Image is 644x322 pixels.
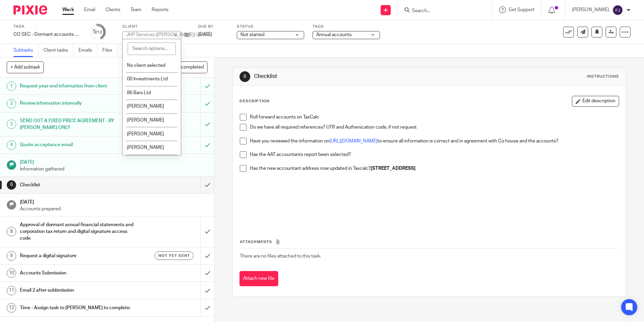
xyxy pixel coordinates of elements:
p: Information gathered [20,166,208,172]
span: Not started [240,32,264,37]
p: Do we have all required references? UTR and Authenication code, if not request [250,124,618,131]
span: 86 Bars Ltd [127,90,151,95]
span: 00 Investments Ltd [127,77,168,81]
span: Get Support [509,7,535,12]
p: Has the new accountant address now updated in Taxcalc? [250,165,618,172]
div: 1 [7,81,16,91]
div: 4 [7,140,16,150]
a: Work [62,6,74,13]
p: Description [239,99,269,104]
input: Search options... [128,43,176,55]
label: Tags [313,24,380,29]
div: 9 [7,251,16,261]
span: [PERSON_NAME] [127,132,164,136]
h1: Checklist [254,73,444,80]
a: Reports [152,6,168,13]
div: Instructions [587,74,619,79]
h1: Accounts Submission [20,268,136,278]
div: 12 [7,303,16,313]
span: Annual accounts [316,32,352,37]
p: Accounts prepared [20,206,208,212]
button: Hide completed [160,61,207,73]
div: 2 [7,99,16,108]
h1: Time - Assign task to [PERSON_NAME] to complete: [20,303,136,313]
button: Attach new file [239,271,278,286]
h1: Email 2 after subbmission [20,285,136,295]
h1: Quote acceptance email [20,140,136,150]
a: Emails [78,44,97,57]
div: 6 [7,180,16,190]
span: No client selected [127,63,165,68]
h1: Review information internally [20,98,136,108]
p: Have you reviewed the information on to ensure all information is correct and in agreement with C... [250,138,618,144]
span: Attachments [240,240,272,244]
label: Due by [198,24,228,29]
a: Client tasks [43,44,73,57]
a: Clients [105,6,120,13]
div: 8 [7,227,16,236]
p: Roll forward accounts on TaxCalc [250,114,618,120]
img: svg%3E [612,5,623,16]
a: [URL][DOMAIN_NAME] [329,139,378,143]
strong: [STREET_ADDRESS] [371,166,416,171]
a: Team [130,6,141,13]
div: 11 [7,286,16,295]
a: Files [102,44,118,57]
small: /12 [96,30,102,34]
label: Task [13,24,81,29]
span: Hide completed [170,65,204,70]
h1: Request year end information from client [20,81,136,91]
h1: Approval of dormant annual financial statements and corporation tax return and digital signature ... [20,220,136,244]
label: Client [122,24,190,29]
span: [DATE] [198,32,212,37]
p: Has the AAT accountants report been selected? [250,151,618,158]
span: [PERSON_NAME] [127,118,164,123]
div: 5 [93,28,102,36]
div: 6 [239,71,250,82]
div: 3 [7,119,16,129]
a: Subtasks [13,44,38,57]
button: + Add subtask [7,61,44,73]
input: Search [411,8,472,14]
div: 10 [7,268,16,278]
a: Email [84,6,95,13]
span: There are no files attached to this task. [240,254,321,259]
div: JHP Services ([PERSON_NAME]) Limited [126,32,212,37]
img: Pixie [13,5,47,15]
span: Not yet sent [158,253,190,259]
p: [PERSON_NAME] [572,6,609,13]
span: [PERSON_NAME] [127,145,164,150]
h1: [DATE] [20,197,208,206]
h1: Checklist [20,180,136,190]
button: Edit description [572,96,619,107]
label: Status [237,24,304,29]
h1: Request a digital signature [20,251,136,261]
h1: SEND OUT A FIXED PRICE AGREEMENT - BY [PERSON_NAME] ONLY [20,116,136,133]
div: CO SEC - Dormant accounts and CT600 return (limited companies) - Updated with signature [13,31,81,38]
span: [PERSON_NAME] [127,104,164,109]
h1: [DATE] [20,157,208,166]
